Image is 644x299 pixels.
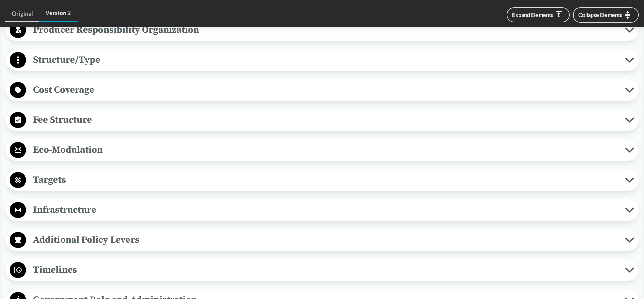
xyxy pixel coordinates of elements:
[26,142,625,157] span: Eco-Modulation
[573,7,639,23] button: Collapse Elements
[26,82,625,97] span: Cost Coverage
[8,52,636,69] button: Structure/Type
[26,52,625,67] span: Structure/Type
[8,22,636,39] button: Producer Responsibility Organization
[8,112,636,129] button: Fee Structure
[8,82,636,99] button: Cost Coverage
[26,232,625,247] span: Additional Policy Levers
[5,6,39,22] a: Original
[8,142,636,159] button: Eco-Modulation
[8,202,636,219] button: Infrastructure
[8,262,636,279] button: Timelines
[26,202,625,217] span: Infrastructure
[26,262,625,277] span: Timelines
[26,112,625,127] span: Fee Structure
[26,22,625,37] span: Producer Responsibility Organization
[507,7,570,22] button: Expand Elements
[39,5,77,22] a: Version 2
[26,172,625,187] span: Targets
[8,172,636,189] button: Targets
[8,232,636,249] button: Additional Policy Levers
